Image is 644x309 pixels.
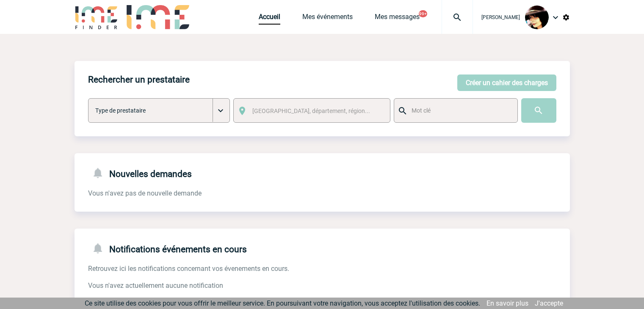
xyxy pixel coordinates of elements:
img: 101023-0.jpg [525,6,549,29]
a: En savoir plus [486,299,528,307]
input: Submit [521,98,556,123]
a: J'accepte [535,299,563,307]
span: Vous n'avez pas de nouvelle demande [88,189,202,197]
img: IME-Finder [75,5,119,29]
input: Mot clé [409,105,510,116]
a: Accueil [259,13,280,25]
h4: Notifications événements en cours [88,242,247,254]
a: Mes messages [375,13,420,25]
a: Mes événements [302,13,353,25]
span: Ce site utilise des cookies pour vous offrir le meilleur service. En poursuivant votre navigation... [85,299,480,307]
img: notifications-24-px-g.png [91,242,109,254]
h4: Nouvelles demandes [88,167,192,179]
img: notifications-24-px-g.png [91,167,109,179]
span: Retrouvez ici les notifications concernant vos évenements en cours. [88,265,289,273]
span: [PERSON_NAME] [481,14,520,20]
span: [GEOGRAPHIC_DATA], département, région... [252,108,370,114]
h4: Rechercher un prestataire [88,74,190,85]
span: Vous n'avez actuellement aucune notification [88,281,223,290]
button: 99+ [419,10,427,17]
